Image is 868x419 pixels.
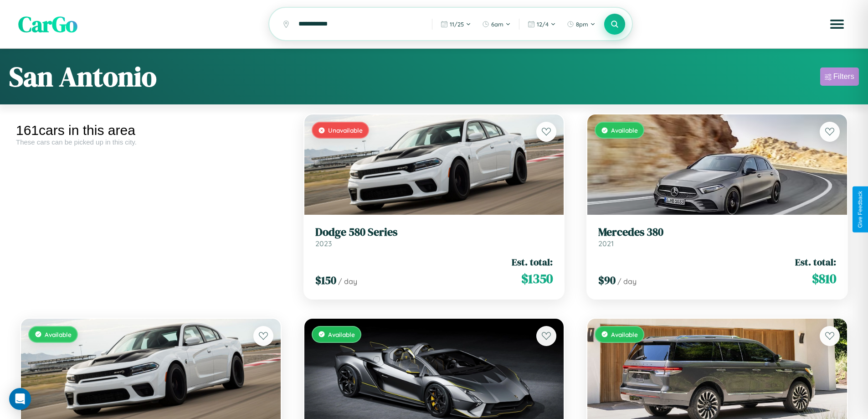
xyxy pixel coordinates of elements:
[315,226,553,248] a: Dodge 580 Series2023
[436,17,476,31] button: 11/25
[576,21,588,28] span: 8pm
[795,255,836,269] span: Est. total:
[598,239,614,248] span: 2021
[598,273,616,288] span: $ 90
[18,9,77,39] span: CarGo
[611,331,638,338] span: Available
[315,226,553,239] h3: Dodge 580 Series
[521,269,553,288] span: $ 1350
[523,17,560,31] button: 12/4
[315,239,332,248] span: 2023
[338,277,357,286] span: / day
[315,273,336,288] span: $ 150
[824,11,850,37] button: Open menu
[598,226,836,248] a: Mercedes 3802021
[857,191,863,228] div: Give Feedback
[512,255,553,269] span: Est. total:
[478,17,515,31] button: 6am
[328,331,355,338] span: Available
[328,126,363,134] span: Unavailable
[16,138,286,146] div: These cars can be picked up in this city.
[45,331,72,338] span: Available
[617,277,637,286] span: / day
[833,72,854,81] div: Filters
[812,269,836,288] span: $ 810
[491,21,503,28] span: 6am
[562,17,600,31] button: 8pm
[9,58,157,95] h1: San Antonio
[9,388,31,410] div: Open Intercom Messenger
[537,21,549,28] span: 12 / 4
[611,126,638,134] span: Available
[598,226,836,239] h3: Mercedes 380
[16,123,286,138] div: 161 cars in this area
[820,67,859,86] button: Filters
[450,21,464,28] span: 11 / 25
